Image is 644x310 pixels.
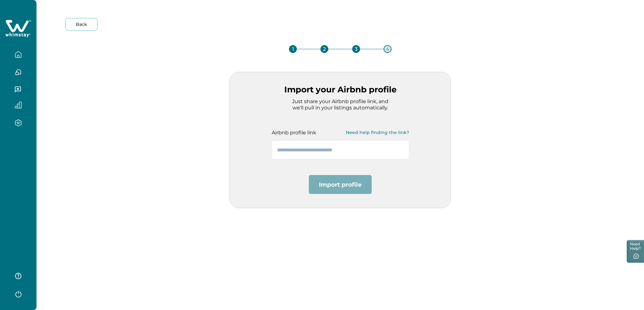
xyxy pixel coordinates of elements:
[272,130,316,136] p: Airbnb profile link
[230,85,451,95] p: Import your Airbnb profile
[65,18,97,31] button: Back
[346,126,409,139] button: Need help finding the link?
[309,175,372,194] button: Import profile
[352,45,360,53] div: 3
[287,98,393,111] p: Just share your Airbnb profile link, and we'll pull in your listings automatically.
[384,45,391,53] div: 4
[320,45,328,53] div: 2
[289,45,297,53] div: 1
